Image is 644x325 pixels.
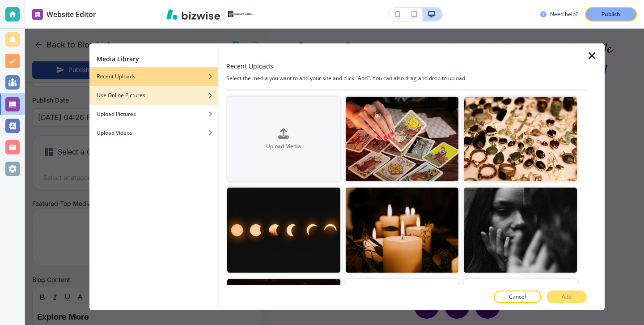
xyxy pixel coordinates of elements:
h2: Media Library [97,54,139,64]
img: Bizwise Logo [166,9,220,20]
button: Upload Videos [89,124,218,142]
p: Cancel [509,293,526,301]
button: Use Online Pictures [89,86,218,105]
button: Publish [585,7,637,21]
h4: Upload Media [227,142,340,150]
h3: Recent Uploads [226,61,273,71]
h4: Recent Uploads [97,73,136,81]
h3: Need help? [550,10,578,18]
img: editor icon [32,9,43,20]
button: Upload Pictures [89,105,218,124]
img: Your Logo [228,11,252,17]
p: Publish [602,10,620,18]
h4: Upload Pictures [97,110,136,118]
h4: Use Online Pictures [97,91,145,99]
button: Upload Media [227,97,340,181]
h2: Website Editor [47,9,96,20]
button: Recent Uploads [89,67,218,86]
h4: Upload Videos [97,129,132,137]
button: Cancel [494,291,541,303]
h4: Select the media you want to add your site and click "Add". You can also drag and drop to upload. [226,74,587,82]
